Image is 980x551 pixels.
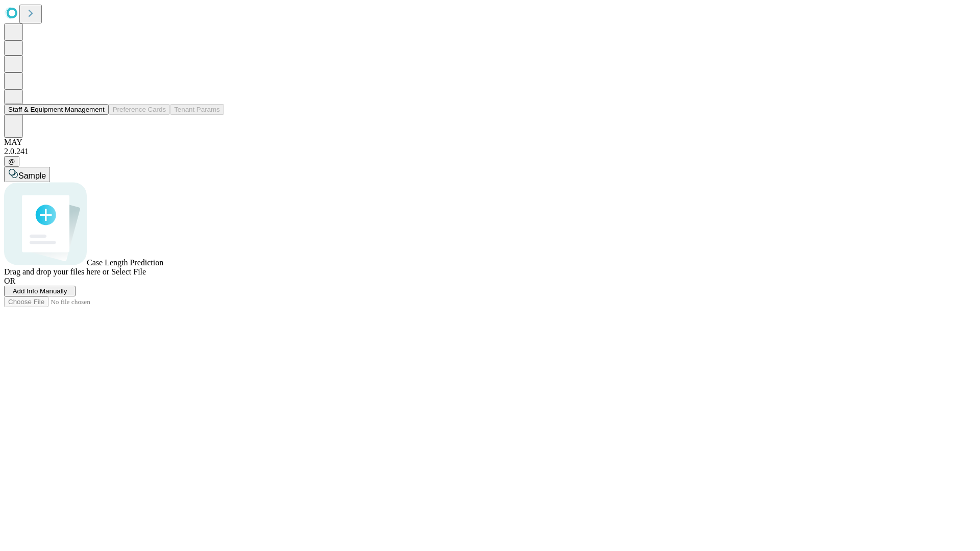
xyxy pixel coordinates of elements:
button: Tenant Params [170,104,224,115]
span: Select File [111,267,146,276]
div: 2.0.241 [4,147,976,156]
span: Sample [18,171,46,180]
button: Staff & Equipment Management [4,104,109,115]
span: Drag and drop your files here or [4,267,109,276]
button: @ [4,156,19,167]
span: @ [8,158,15,165]
button: Add Info Manually [4,286,76,296]
span: OR [4,277,15,285]
button: Preference Cards [109,104,170,115]
div: MAY [4,138,976,147]
button: Sample [4,167,50,182]
span: Case Length Prediction [87,258,163,267]
span: Add Info Manually [13,287,67,295]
